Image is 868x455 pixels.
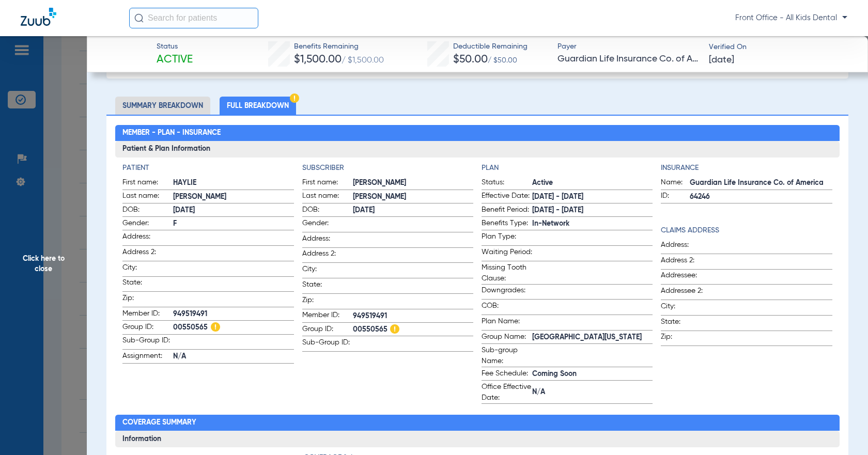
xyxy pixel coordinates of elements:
h4: Patient [122,163,293,174]
span: Address: [302,233,353,247]
span: [PERSON_NAME] [173,192,293,202]
span: DOB: [302,205,353,217]
span: Zip: [122,293,173,307]
span: / $50.00 [488,57,517,64]
img: Search Icon [134,13,144,23]
img: Hazard [211,322,220,332]
span: 64246 [690,192,832,202]
span: State: [661,317,711,331]
span: 00550565 [173,322,293,333]
span: Zip: [302,295,353,309]
span: State: [302,279,353,293]
span: City: [122,262,173,276]
span: Guardian Life Insurance Co. of America [690,178,832,189]
span: $50.00 [453,54,488,65]
span: City: [661,301,711,315]
span: $1,500.00 [294,54,342,65]
span: COB: [482,301,532,315]
span: Address: [661,240,711,254]
img: Hazard [390,324,399,334]
iframe: Chat Widget [816,405,868,455]
span: [DATE] - [DATE] [532,205,653,216]
img: Hazard [290,93,299,103]
span: Verified On [709,42,851,53]
span: N/A [532,387,653,398]
input: Search for patients [129,8,258,28]
span: Missing Tooth Clause: [482,262,532,284]
span: [DATE] - [DATE] [532,192,653,202]
h4: Claims Address [661,225,832,236]
span: 949519491 [173,309,293,320]
span: Effective Date: [482,191,532,203]
span: [PERSON_NAME] [353,178,473,189]
img: Zuub Logo [21,8,56,26]
span: Deductible Remaining [453,41,528,52]
span: Front Office - All Kids Dental [735,13,847,23]
span: Sub-Group ID: [302,337,353,351]
span: Coming Soon [532,369,653,380]
span: Address 2: [661,255,711,269]
span: Addressee: [661,270,711,284]
span: [DATE] [173,205,293,216]
span: Status: [482,177,532,190]
span: Address 2: [302,248,353,262]
li: Full Breakdown [220,97,296,115]
span: Active [157,53,193,67]
span: State: [122,277,173,291]
span: Downgrades: [482,285,532,299]
h3: Information [115,431,839,447]
span: In-Network [532,218,653,229]
span: Benefits Type: [482,218,532,230]
span: F [173,218,293,229]
span: [PERSON_NAME] [353,192,473,202]
span: Plan Name: [482,316,532,330]
span: City: [302,264,353,278]
span: Fee Schedule: [482,368,532,381]
span: Assignment: [122,351,173,363]
span: ID: [661,191,690,203]
span: 00550565 [353,324,473,335]
span: Group Name: [482,332,532,344]
span: [DATE] [709,54,734,67]
h2: Coverage Summary [115,415,839,431]
span: Active [532,178,653,189]
span: Address: [122,231,173,245]
span: Group ID: [302,324,353,336]
span: First name: [302,177,353,190]
h4: Insurance [661,163,832,174]
span: Sub-Group ID: [122,335,173,349]
span: Member ID: [122,308,173,321]
h3: Patient & Plan Information [115,141,839,158]
span: DOB: [122,205,173,217]
h4: Subscriber [302,163,473,174]
span: Sub-group Name: [482,345,532,367]
h2: Member - Plan - Insurance [115,125,839,142]
span: [DATE] [353,205,473,216]
span: Office Effective Date: [482,382,532,403]
span: N/A [173,351,293,362]
span: Last name: [302,191,353,203]
span: HAYLIE [173,178,293,189]
span: Waiting Period: [482,247,532,261]
li: Summary Breakdown [115,97,210,115]
span: / $1,500.00 [342,56,384,65]
span: Gender: [122,218,173,230]
span: Zip: [661,332,711,346]
span: Plan Type: [482,231,532,245]
span: Address 2: [122,247,173,261]
span: Payer [557,41,700,52]
span: Gender: [302,218,353,232]
span: [GEOGRAPHIC_DATA][US_STATE] [532,332,653,343]
span: First name: [122,177,173,190]
span: Last name: [122,191,173,203]
h4: Plan [482,163,653,174]
span: Name: [661,177,690,190]
span: Addressee 2: [661,286,711,300]
span: Guardian Life Insurance Co. of America [557,53,700,66]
